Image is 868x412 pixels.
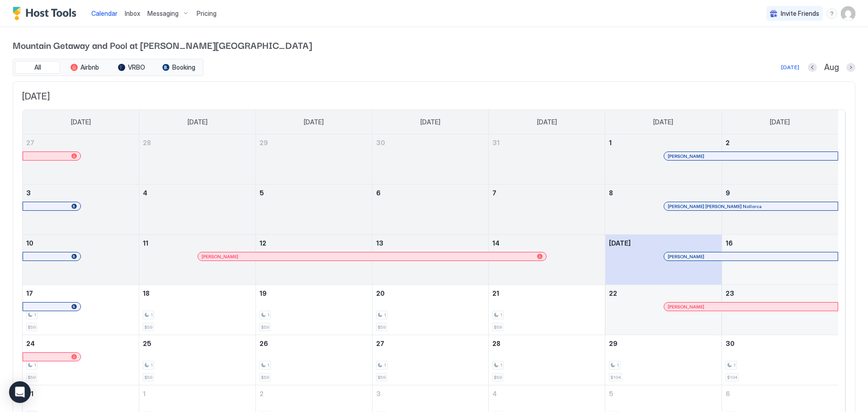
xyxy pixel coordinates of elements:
[609,239,631,247] span: [DATE]
[15,61,60,74] button: All
[376,189,381,197] span: 6
[492,189,496,197] span: 7
[373,385,489,402] a: September 3, 2025
[23,134,139,151] a: July 27, 2025
[139,235,256,285] td: August 11, 2025
[143,289,150,297] span: 18
[34,312,36,318] span: 1
[668,204,762,209] span: [PERSON_NAME] [PERSON_NAME] Nollorca
[139,385,255,402] a: September 1, 2025
[722,285,838,302] a: August 23, 2025
[144,324,152,330] span: $59
[23,285,139,335] td: August 17, 2025
[494,374,502,380] span: $59
[372,285,489,335] td: August 20, 2025
[109,61,154,74] button: VRBO
[489,134,605,151] a: July 31, 2025
[139,285,256,335] td: August 18, 2025
[23,235,139,251] a: August 10, 2025
[377,374,386,380] span: $59
[609,340,618,347] span: 29
[722,134,838,185] td: August 2, 2025
[489,134,605,185] td: July 31, 2025
[80,63,99,71] span: Airbnb
[492,289,499,297] span: 21
[143,189,147,197] span: 4
[139,285,255,302] a: August 18, 2025
[304,118,324,126] span: [DATE]
[824,62,839,73] span: Aug
[489,335,605,352] a: August 28, 2025
[722,285,838,335] td: August 23, 2025
[644,110,682,134] a: Friday
[726,390,730,398] span: 6
[23,185,139,235] td: August 3, 2025
[125,9,140,17] span: Inbox
[384,312,386,318] span: 1
[668,304,834,310] div: [PERSON_NAME]
[373,235,489,251] a: August 13, 2025
[255,335,372,385] td: August 26, 2025
[605,235,722,285] td: August 15, 2025
[761,110,799,134] a: Saturday
[144,374,152,380] span: $59
[267,362,269,368] span: 1
[722,235,838,285] td: August 16, 2025
[261,324,269,330] span: $59
[139,235,255,251] a: August 11, 2025
[34,63,41,71] span: All
[492,390,497,398] span: 4
[23,285,139,302] a: August 17, 2025
[372,134,489,185] td: July 30, 2025
[255,185,372,235] td: August 5, 2025
[156,61,201,74] button: Booking
[668,254,704,260] span: [PERSON_NAME]
[494,324,502,330] span: $59
[28,324,36,330] span: $59
[537,118,557,126] span: [DATE]
[722,335,838,385] td: August 30, 2025
[489,285,605,335] td: August 21, 2025
[256,235,372,251] a: August 12, 2025
[255,134,372,185] td: July 29, 2025
[179,110,217,134] a: Monday
[668,153,704,159] span: [PERSON_NAME]
[71,118,91,126] span: [DATE]
[726,340,735,347] span: 30
[808,63,817,72] button: Previous month
[609,289,617,297] span: 22
[722,185,838,235] td: August 9, 2025
[23,134,139,185] td: July 27, 2025
[722,335,838,352] a: August 30, 2025
[26,139,34,147] span: 27
[528,110,566,134] a: Thursday
[139,335,255,352] a: August 25, 2025
[605,285,722,335] td: August 22, 2025
[62,110,100,134] a: Sunday
[143,340,151,347] span: 25
[125,9,140,18] a: Inbox
[143,139,151,147] span: 28
[197,9,217,18] span: Pricing
[373,335,489,352] a: August 27, 2025
[91,9,118,18] a: Calendar
[605,235,722,251] a: August 15, 2025
[256,285,372,302] a: August 19, 2025
[22,91,846,102] span: [DATE]
[411,110,449,134] a: Wednesday
[610,374,621,380] span: $104
[609,189,613,197] span: 8
[726,239,733,247] span: 16
[726,289,734,297] span: 23
[23,185,139,201] a: August 3, 2025
[384,362,386,368] span: 1
[255,235,372,285] td: August 12, 2025
[722,134,838,151] a: August 2, 2025
[373,285,489,302] a: August 20, 2025
[722,185,838,201] a: August 9, 2025
[605,335,722,385] td: August 29, 2025
[259,289,267,297] span: 19
[605,134,722,185] td: August 1, 2025
[202,254,542,260] div: [PERSON_NAME]
[91,9,118,17] span: Calendar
